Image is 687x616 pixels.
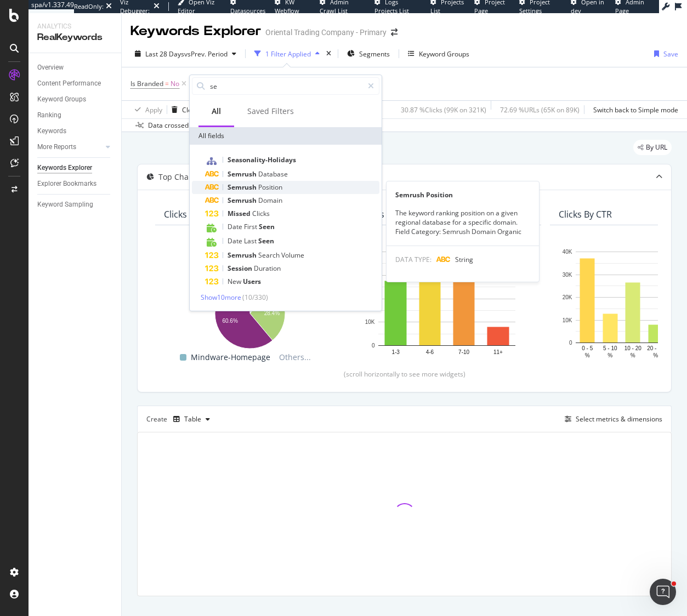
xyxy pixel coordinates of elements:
[560,413,662,426] button: Select metrics & dimensions
[37,78,113,89] a: Content Performance
[37,62,64,73] div: Overview
[228,277,243,286] span: New
[37,162,92,174] div: Keywords Explorer
[228,236,244,246] span: Date
[258,236,274,246] span: Seen
[146,410,214,428] div: Create
[244,222,259,231] span: First
[401,105,486,115] div: 30.87 % Clicks ( 99K on 321K )
[74,2,104,11] div: ReadOnly:
[247,106,294,117] div: Saved Filters
[228,264,254,273] span: Session
[228,209,252,218] span: Missed
[419,49,469,59] div: Keyword Groups
[646,144,667,151] span: By URL
[37,199,93,210] div: Keyword Sampling
[633,140,672,155] div: legacy label
[254,264,281,273] span: Duration
[164,209,270,220] div: Clicks By pagetype Level 1
[387,190,539,199] div: Semrush Position
[145,49,184,59] span: Last 28 Days
[281,250,304,260] span: Volume
[647,345,665,351] text: 20 - 40
[361,246,532,364] svg: A chart.
[190,127,382,145] div: All fields
[184,49,228,59] span: vs Prev. Period
[184,416,201,423] div: Table
[603,345,617,351] text: 5 - 10
[458,349,469,355] text: 7-10
[493,349,503,355] text: 11+
[265,49,311,59] div: 1 Filter Applied
[37,141,103,153] a: More Reports
[365,320,375,326] text: 10K
[324,48,333,59] div: times
[191,351,270,364] span: Mindware-Homepage
[145,105,162,115] div: Apply
[130,101,162,118] button: Apply
[228,222,244,231] span: Date
[189,77,232,90] button: Add Filter
[589,101,678,118] button: Switch back to Simple mode
[130,79,163,88] span: Is Branded
[563,249,572,255] text: 40K
[37,94,113,105] a: Keyword Groups
[151,369,658,379] div: (scroll horizontally to see more widgets)
[242,293,268,302] span: ( 10 / 330 )
[607,352,612,358] text: %
[563,294,572,300] text: 20K
[228,196,258,205] span: Semrush
[228,182,258,192] span: Semrush
[169,410,214,428] button: Table
[359,49,390,59] span: Segments
[426,349,434,355] text: 4-6
[130,45,241,62] button: Last 28 DaysvsPrev. Period
[387,208,539,236] div: The keyword ranking position on a given regional database for a specific domain. Field Category: ...
[650,45,678,62] button: Save
[258,169,288,179] span: Database
[500,105,580,115] div: 72.69 % URLs ( 65K on 89K )
[228,250,258,260] span: Semrush
[37,141,76,153] div: More Reports
[37,94,86,105] div: Keyword Groups
[164,272,335,351] svg: A chart.
[165,79,169,88] span: =
[37,110,61,121] div: Ranking
[130,22,261,41] div: Keywords Explorer
[593,105,678,115] div: Switch back to Simple mode
[37,62,113,73] a: Overview
[209,78,363,94] input: Search by field name
[258,196,282,205] span: Domain
[167,101,198,118] button: Clear
[201,293,241,302] span: Show 10 more
[343,45,394,62] button: Segments
[653,352,658,358] text: %
[258,250,281,260] span: Search
[563,317,572,323] text: 10K
[37,78,101,89] div: Content Performance
[264,310,280,316] text: 28.4%
[37,178,113,190] a: Explorer Bookmarks
[37,199,113,210] a: Keyword Sampling
[228,169,258,179] span: Semrush
[265,27,387,38] div: Oriental Trading Company - Primary
[37,126,113,137] a: Keywords
[372,343,375,349] text: 0
[37,126,66,137] div: Keywords
[148,121,237,130] div: Data crossed with the Crawls
[182,105,198,115] div: Clear
[631,352,635,358] text: %
[585,352,590,358] text: %
[663,49,678,59] div: Save
[391,28,398,36] div: arrow-right-arrow-left
[37,31,112,44] div: RealKeywords
[37,110,113,121] a: Ranking
[624,345,642,351] text: 10 - 20
[222,318,237,324] text: 60.6%
[395,255,431,264] span: DATA TYPE:
[563,272,572,278] text: 30K
[582,345,593,351] text: 0 - 5
[212,106,221,117] div: All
